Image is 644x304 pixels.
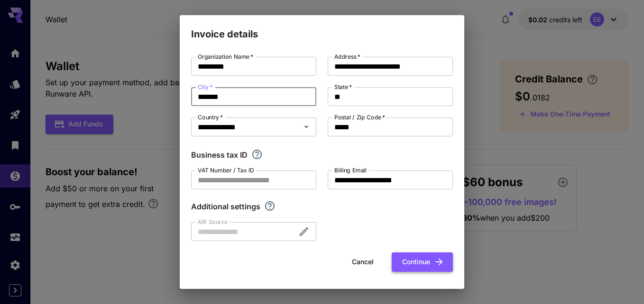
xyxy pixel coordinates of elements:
label: City [198,83,212,91]
p: Additional settings [191,201,260,212]
label: Billing Email [334,166,367,174]
label: VAT Number / Tax ID [198,166,254,174]
button: Continue [392,252,453,272]
p: Business tax ID [191,149,248,161]
button: Cancel [341,252,384,272]
button: Open [300,120,313,134]
svg: Explore additional customization settings [264,200,276,212]
label: AIR Source [198,218,227,226]
label: Organization Name [198,53,253,61]
svg: If you are a business tax registrant, please enter your business tax ID here. [251,149,263,160]
label: Country [198,113,223,121]
label: Postal / Zip Code [334,113,385,121]
label: Address [334,53,360,61]
label: State [334,83,352,91]
h2: Invoice details [180,15,464,42]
